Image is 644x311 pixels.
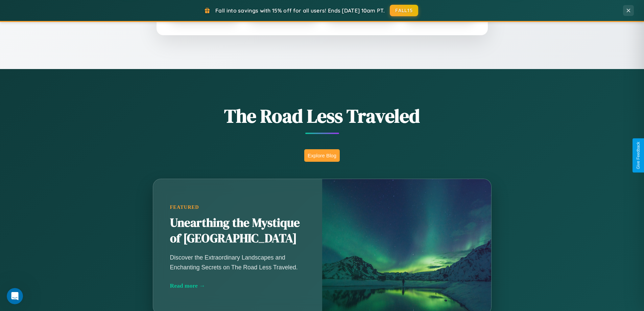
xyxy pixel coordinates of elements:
h1: The Road Less Traveled [119,103,525,129]
button: Explore Blog [304,149,340,162]
h2: Unearthing the Mystique of [GEOGRAPHIC_DATA] [170,215,305,246]
div: Give Feedback [636,142,641,169]
span: Fall into savings with 15% off for all users! Ends [DATE] 10am PT. [215,7,385,14]
iframe: Intercom live chat [7,288,23,304]
div: Read more → [170,282,305,289]
p: Discover the Extraordinary Landscapes and Enchanting Secrets on The Road Less Traveled. [170,253,305,272]
button: FALL15 [390,5,418,16]
div: Featured [170,204,305,210]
